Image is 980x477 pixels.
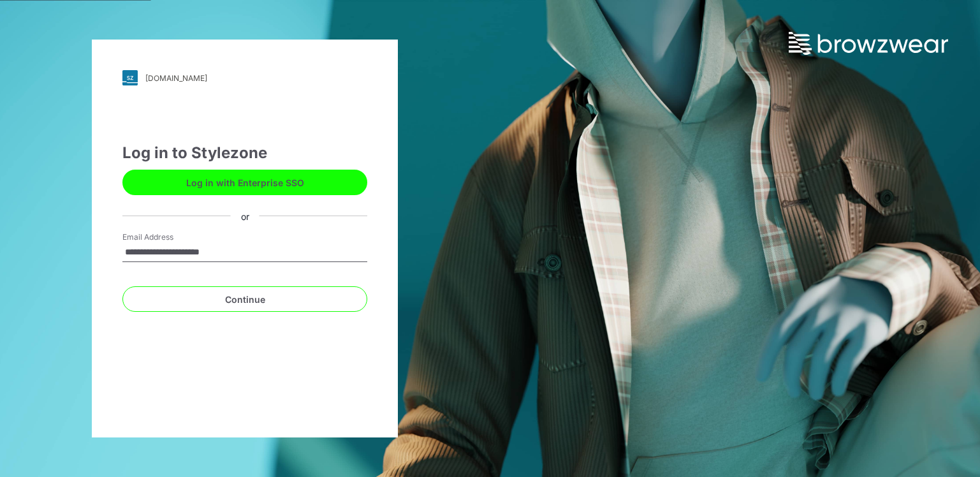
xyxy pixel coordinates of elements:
[122,70,138,85] img: svg+xml;base64,PHN2ZyB3aWR0aD0iMjgiIGhlaWdodD0iMjgiIHZpZXdCb3g9IjAgMCAyOCAyOCIgZmlsbD0ibm9uZSIgeG...
[231,209,260,223] div: or
[122,231,212,243] label: Email Address
[789,32,948,55] img: browzwear-logo.73288ffb.svg
[145,73,207,83] div: [DOMAIN_NAME]
[122,286,367,312] button: Continue
[122,170,367,195] button: Log in with Enterprise SSO
[122,70,367,85] a: [DOMAIN_NAME]
[122,142,367,165] div: Log in to Stylezone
